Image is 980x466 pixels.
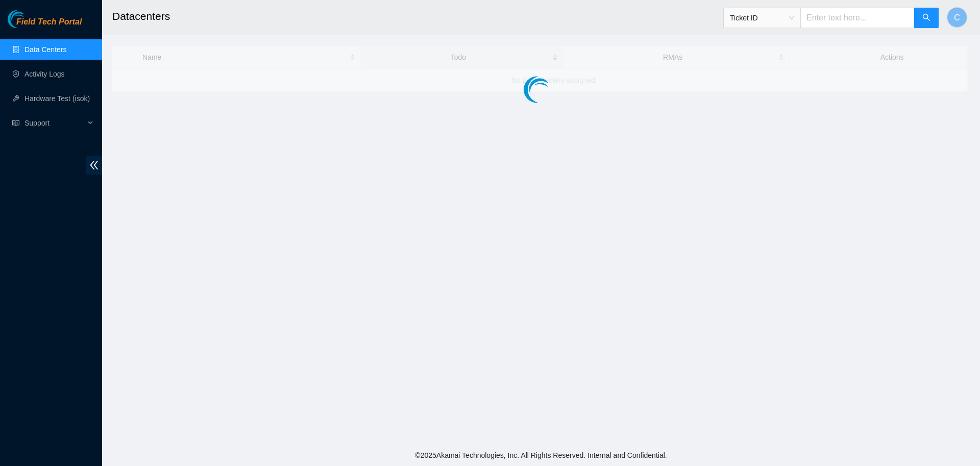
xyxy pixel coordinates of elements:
a: Data Centers [24,45,66,54]
span: search [922,13,930,23]
input: Enter text here... [800,8,915,28]
a: Activity Logs [24,70,65,78]
span: Support [24,113,85,133]
span: C [954,11,960,24]
img: Akamai Technologies [8,10,52,28]
span: read [12,119,19,127]
a: Hardware Test (isok) [24,94,90,103]
span: Ticket ID [730,10,794,26]
footer: © 2025 Akamai Technologies, Inc. All Rights Reserved. Internal and Confidential. [102,445,980,466]
span: Field Tech Portal [16,17,82,27]
button: C [947,7,967,28]
span: double-left [86,156,102,175]
a: Akamai TechnologiesField Tech Portal [8,18,82,32]
button: search [914,8,939,28]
